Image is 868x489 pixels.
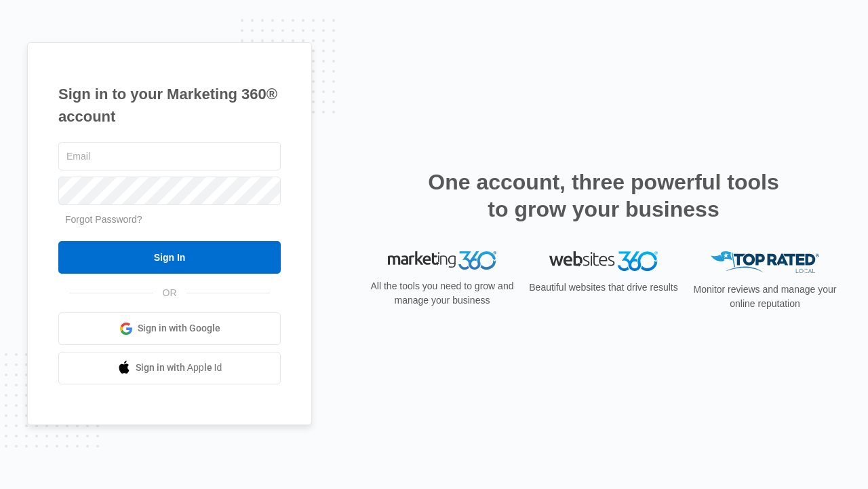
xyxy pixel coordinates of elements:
[65,214,142,225] a: Forgot Password?
[58,352,281,384] a: Sign in with Apple Id
[136,361,222,375] span: Sign in with Apple Id
[58,241,281,274] input: Sign In
[58,142,281,170] input: Email
[711,251,819,274] img: Top Rated Local
[138,321,220,336] span: Sign in with Google
[388,251,496,270] img: Marketing 360
[549,251,658,271] img: Websites 360
[153,286,186,300] span: OR
[58,312,281,345] a: Sign in with Google
[424,168,783,223] h2: One account, three powerful tools to grow your business
[366,279,518,308] p: All the tools you need to grow and manage your business
[58,83,281,128] h1: Sign in to your Marketing 360® account
[689,283,841,311] p: Monitor reviews and manage your online reputation
[528,280,679,295] p: Beautiful websites that drive results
